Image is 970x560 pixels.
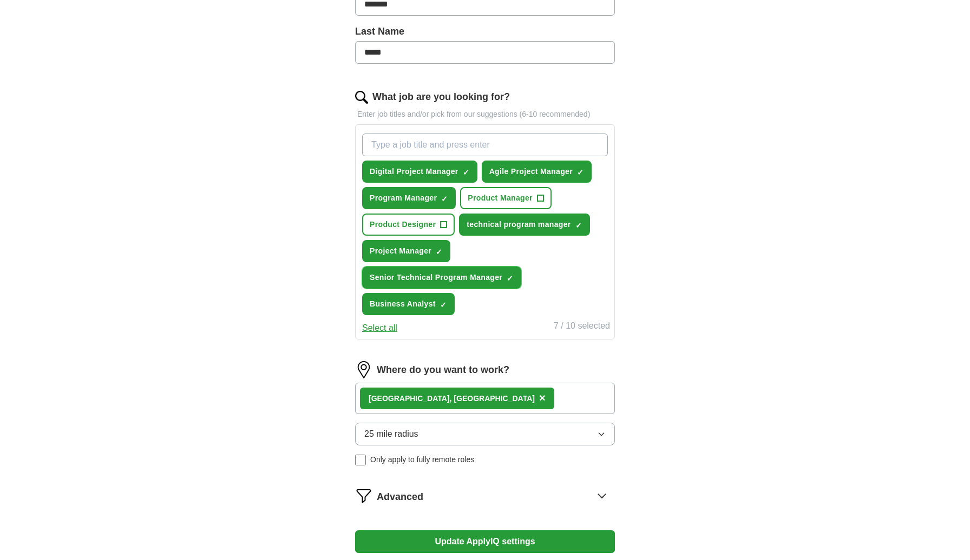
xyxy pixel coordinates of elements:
div: 7 / 10 selected [554,319,610,335]
span: Product Manager [468,192,533,204]
button: Product Manager [460,187,552,209]
img: filter [355,487,372,504]
span: × [539,392,546,404]
span: ✓ [507,274,513,283]
button: Project Manager✓ [362,240,450,262]
label: What job are you looking for? [372,90,510,104]
span: Senior Technical Program Manager [370,272,502,283]
button: Senior Technical Program Manager✓ [362,266,521,289]
span: Digital Project Manager [370,166,458,177]
div: [GEOGRAPHIC_DATA], [GEOGRAPHIC_DATA] [369,393,535,404]
span: ✓ [577,168,584,177]
button: Product Designer [362,214,455,236]
button: 25 mile radius [355,423,615,445]
img: location.png [355,361,372,378]
button: Select all [362,322,397,335]
button: Digital Project Manager✓ [362,161,477,183]
button: Agile Project Manager✓ [482,161,592,183]
span: Only apply to fully remote roles [370,454,474,465]
button: Business Analyst✓ [362,293,455,315]
span: technical program manager [467,219,571,230]
span: Agile Project Manager [489,166,573,177]
input: Type a job title and press enter [362,134,608,156]
button: Update ApplyIQ settings [355,530,615,553]
span: 25 mile radius [364,428,418,441]
p: Enter job titles and/or pick from our suggestions (6-10 recommended) [355,109,615,120]
span: ✓ [463,168,469,177]
button: × [539,390,546,406]
label: Last Name [355,24,615,39]
button: technical program manager✓ [459,214,589,236]
span: ✓ [441,195,448,203]
span: ✓ [436,248,442,256]
span: Advanced [377,490,423,504]
span: Business Analyst [370,298,436,310]
span: ✓ [440,301,447,309]
span: Project Manager [370,245,431,257]
span: Program Manager [370,192,437,204]
span: Product Designer [370,219,436,230]
button: Program Manager✓ [362,187,456,209]
img: search.png [355,91,368,104]
span: ✓ [575,221,582,230]
label: Where do you want to work? [377,363,509,377]
input: Only apply to fully remote roles [355,455,366,465]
